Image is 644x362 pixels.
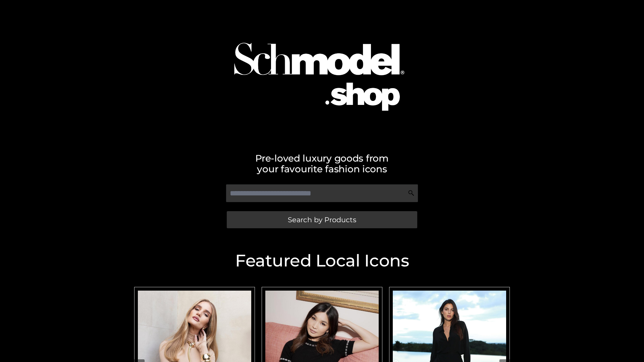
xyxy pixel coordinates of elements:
h2: Featured Local Icons​ [131,252,513,269]
a: Search by Products [227,211,417,228]
h2: Pre-loved luxury goods from your favourite fashion icons [131,153,513,174]
img: Search Icon [408,190,415,196]
span: Search by Products [288,216,356,223]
